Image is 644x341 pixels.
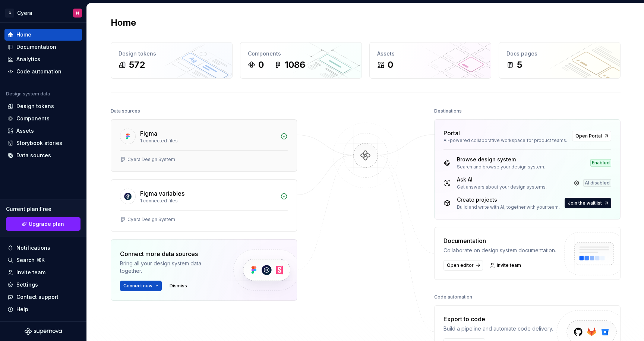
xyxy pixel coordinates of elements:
[111,106,140,116] div: Data sources
[6,217,80,231] button: Upgrade plan
[443,315,553,323] div: Export to code
[4,266,82,278] a: Invite team
[140,189,184,198] div: Figma variables
[16,127,34,135] div: Assets
[166,281,190,291] button: Dismiss
[583,179,611,187] div: AI disabled
[16,152,51,159] div: Data sources
[5,9,14,18] div: C
[17,9,32,17] div: Cyera
[170,283,187,289] span: Dismiss
[16,139,62,147] div: Storybook stories
[506,50,613,57] div: Docs pages
[575,133,602,139] span: Open Portal
[285,59,305,71] div: 1086
[443,129,460,138] div: Portal
[457,176,547,183] div: Ask AI
[457,204,560,210] div: Build and write with AI, together with your team.
[6,91,50,97] div: Design system data
[443,236,556,245] div: Documentation
[447,262,474,268] span: Open editor
[443,247,556,254] div: Collaborate on design system documentation.
[258,59,264,71] div: 0
[16,269,45,276] div: Invite team
[4,66,82,78] a: Code automation
[119,50,225,57] div: Design tokens
[565,198,611,208] button: Join the waitlist
[16,281,38,288] div: Settings
[111,17,136,29] h2: Home
[1,5,85,21] button: CCyeraN
[16,256,45,264] div: Search ⌘K
[120,281,162,291] button: Connect new
[16,31,31,38] div: Home
[16,43,56,51] div: Documentation
[240,42,362,79] a: Components01086
[111,42,233,79] a: Design tokens572
[16,293,59,301] div: Contact support
[487,260,524,271] a: Invite team
[129,59,145,71] div: 572
[6,205,80,213] div: Current plan : Free
[434,292,472,302] div: Code automation
[590,159,611,167] div: Enabled
[499,42,621,79] a: Docs pages5
[16,102,54,110] div: Design tokens
[443,260,483,271] a: Open editor
[4,149,82,161] a: Data sources
[140,138,276,144] div: 1 connected files
[248,50,354,57] div: Components
[443,325,553,332] div: Build a pipeline and automate code delivery.
[4,303,82,315] button: Help
[29,220,64,228] span: Upgrade plan
[434,106,462,116] div: Destinations
[140,198,276,204] div: 1 connected files
[127,157,175,162] div: Cyera Design System
[76,10,79,16] div: N
[4,29,82,41] a: Home
[572,131,611,141] a: Open Portal
[369,42,491,79] a: Assets0
[127,217,175,222] div: Cyera Design System
[457,184,547,190] div: Get answers about your design systems.
[4,125,82,137] a: Assets
[25,328,62,335] svg: Supernova Logo
[388,59,393,71] div: 0
[457,164,545,170] div: Search and browse your design system.
[4,100,82,112] a: Design tokens
[4,279,82,291] a: Settings
[517,59,522,71] div: 5
[457,196,560,203] div: Create projects
[140,129,157,138] div: Figma
[497,262,521,268] span: Invite team
[16,115,50,122] div: Components
[4,41,82,53] a: Documentation
[120,260,221,275] div: Bring all your design system data together.
[4,53,82,65] a: Analytics
[4,242,82,254] button: Notifications
[16,244,50,252] div: Notifications
[377,50,483,57] div: Assets
[4,291,82,303] button: Contact support
[4,137,82,149] a: Storybook stories
[120,249,221,258] div: Connect more data sources
[16,68,61,75] div: Code automation
[111,119,297,172] a: Figma1 connected filesCyera Design System
[457,156,545,163] div: Browse design system
[123,283,152,289] span: Connect new
[4,113,82,124] a: Components
[16,306,28,313] div: Help
[443,138,568,143] div: AI-powered collaborative workspace for product teams.
[4,254,82,266] button: Search ⌘K
[568,200,602,206] span: Join the waitlist
[111,179,297,232] a: Figma variables1 connected filesCyera Design System
[16,56,40,63] div: Analytics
